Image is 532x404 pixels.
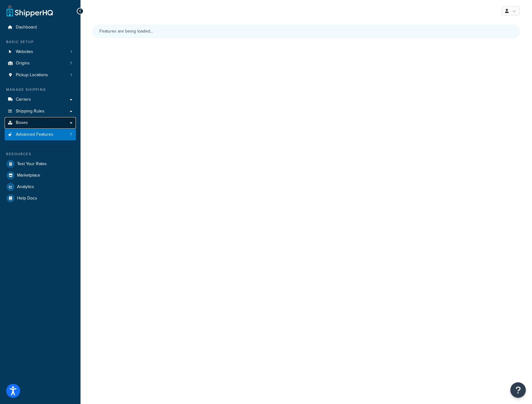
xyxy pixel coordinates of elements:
div: Basic Setup [5,39,76,45]
span: Origins [16,61,30,66]
li: Websites [5,46,76,58]
a: Carriers [5,94,76,105]
a: Marketplace [5,170,76,181]
span: Carriers [16,97,31,102]
li: Advanced Features [5,129,76,140]
span: Test Your Rates [17,161,47,167]
a: Analytics [5,181,76,192]
a: Shipping Rules [5,106,76,117]
a: Test Your Rates [5,158,76,169]
a: Websites1 [5,46,76,58]
a: Boxes [5,117,76,129]
span: Boxes [16,120,28,125]
span: Analytics [17,184,34,190]
a: Advanced Features7 [5,129,76,140]
span: 1 [71,72,72,78]
span: Pickup Locations [16,72,48,78]
button: Open Resource Center [510,382,526,398]
a: Help Docs [5,193,76,204]
div: Features are being loaded... [93,25,520,38]
span: 7 [70,61,72,66]
span: 1 [71,49,72,55]
div: Resources [5,151,76,157]
div: Manage Shipping [5,87,76,92]
li: Pickup Locations [5,69,76,81]
a: Pickup Locations1 [5,69,76,81]
span: Dashboard [16,25,37,30]
span: Help Docs [17,196,37,201]
span: Websites [16,49,33,55]
a: Origins7 [5,58,76,69]
a: Dashboard [5,22,76,33]
span: Advanced Features [16,132,53,137]
span: 7 [70,132,72,137]
span: Marketplace [17,173,40,178]
span: Shipping Rules [16,109,45,114]
li: Origins [5,58,76,69]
